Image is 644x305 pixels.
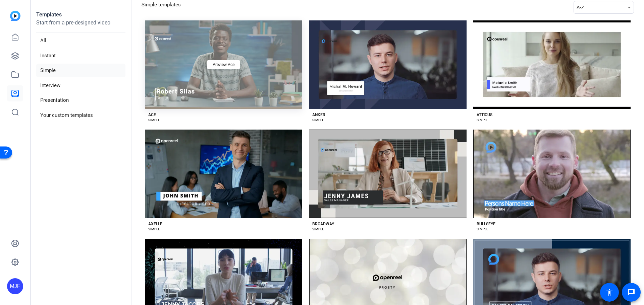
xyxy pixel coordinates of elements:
li: Simple [36,64,125,77]
mat-icon: accessibility [605,288,613,296]
li: Presentation [36,93,125,107]
button: Template image [309,130,466,218]
div: SIMPLE [148,227,160,232]
button: Template image [473,20,631,109]
div: MJF [7,278,23,294]
div: ANKER [312,112,325,118]
mat-icon: message [627,288,635,296]
li: Instant [36,49,125,63]
button: Template image [309,20,466,109]
p: Start from a pre-designed video [36,19,125,32]
li: Interview [36,79,125,92]
button: Template image [145,130,302,218]
div: BULLSEYE [477,221,495,227]
div: ACE [148,112,156,118]
li: All [36,34,125,48]
div: SIMPLE [477,118,488,123]
div: BROADWAY [312,221,334,227]
h3: Simple templates [142,1,181,14]
div: SIMPLE [312,227,324,232]
div: SIMPLE [312,118,324,123]
li: Your custom templates [36,108,125,122]
button: Template image [473,130,631,218]
div: ATTICUS [477,112,492,118]
button: Template imagePreview Ace [145,20,302,109]
strong: Templates [36,11,62,18]
div: SIMPLE [148,118,160,123]
div: SIMPLE [477,227,488,232]
img: blue-gradient.svg [10,11,20,21]
span: Preview Ace [213,63,234,67]
div: AXELLE [148,221,162,227]
span: A-Z [577,5,584,10]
